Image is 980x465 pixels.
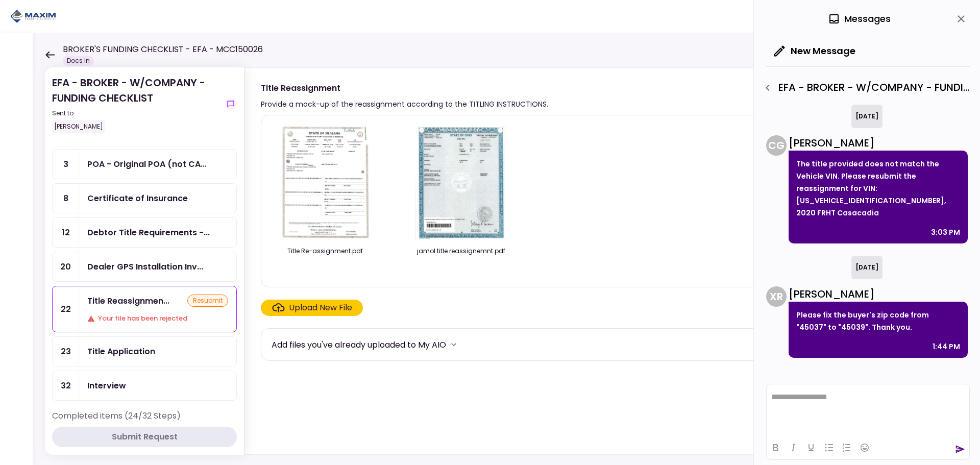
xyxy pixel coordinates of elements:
[820,440,838,455] button: Bullet list
[53,286,79,332] div: 22
[225,98,237,110] button: show-messages
[52,183,237,213] a: 8Certificate of Insurance
[759,79,970,96] div: EFA - BROKER - W/COMPANY - FUNDING CHECKLIST - Title Reassignment
[87,295,169,307] div: Title Reassignment
[446,337,461,352] button: more
[766,135,787,156] div: C G
[87,158,207,170] div: POA - Original POA (not CA or GA)
[53,184,79,213] div: 8
[785,440,802,455] button: Italic
[851,105,883,128] div: [DATE]
[52,427,237,447] button: Submit Request
[789,135,968,151] div: [PERSON_NAME]
[52,252,237,282] a: 20Dealer GPS Installation Invoice
[112,431,178,443] div: Submit Request
[52,410,237,430] div: Completed items (24/32 Steps)
[187,295,228,307] div: resubmit
[87,260,203,273] div: Dealer GPS Installation Invoice
[63,43,263,56] h1: BROKER'S FUNDING CHECKLIST - EFA - MCC150026
[52,371,237,401] a: 32Interview
[272,247,379,256] div: Title Re-assignment.pdf
[261,300,363,316] span: Click here to upload the required document
[272,338,446,351] div: Add files you've already uploaded to My AIO
[87,379,126,392] div: Interview
[244,67,960,455] div: Title ReassignmentProvide a mock-up of the reassignment according to the TITLING INSTRUCTIONS.res...
[261,82,548,94] div: Title Reassignment
[52,149,237,179] a: 3POA - Original POA (not CA or GA)
[955,444,965,454] button: send
[766,38,864,64] button: New Message
[52,120,105,133] div: [PERSON_NAME]
[767,384,969,435] iframe: Rich Text Area
[10,9,56,24] img: Partner icon
[802,440,820,455] button: Underline
[289,302,352,314] div: Upload New File
[52,109,220,118] div: Sent to:
[851,256,883,279] div: [DATE]
[52,217,237,248] a: 12Debtor Title Requirements - Proof of IRP or Exemption
[53,337,79,366] div: 23
[828,11,891,27] div: Messages
[407,247,514,256] div: jamol title reassignemnt.pdf
[952,10,970,28] button: close
[53,371,79,400] div: 32
[767,440,784,455] button: Bold
[52,286,237,332] a: 22Title ReassignmentresubmitYour file has been rejected
[856,440,873,455] button: Emojis
[933,340,960,353] div: 1:44 PM
[63,56,94,66] div: Docs In
[87,345,155,358] div: Title Application
[52,75,220,133] div: EFA - BROKER - W/COMPANY - FUNDING CHECKLIST
[52,336,237,366] a: 23Title Application
[838,440,855,455] button: Numbered list
[87,192,188,205] div: Certificate of Insurance
[53,218,79,247] div: 12
[53,150,79,179] div: 3
[796,158,960,219] p: The title provided does not match the Vehicle VIN. Please resubmit the reassignment for VIN: [US_...
[53,252,79,281] div: 20
[931,226,960,238] div: 3:03 PM
[87,313,228,324] div: Your file has been rejected
[789,286,968,302] div: [PERSON_NAME]
[766,286,787,307] div: X R
[87,226,210,239] div: Debtor Title Requirements - Proof of IRP or Exemption
[261,98,548,110] div: Provide a mock-up of the reassignment according to the TITLING INSTRUCTIONS.
[796,309,960,333] p: Please fix the buyer's zip code from "45037" to "45039". Thank you.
